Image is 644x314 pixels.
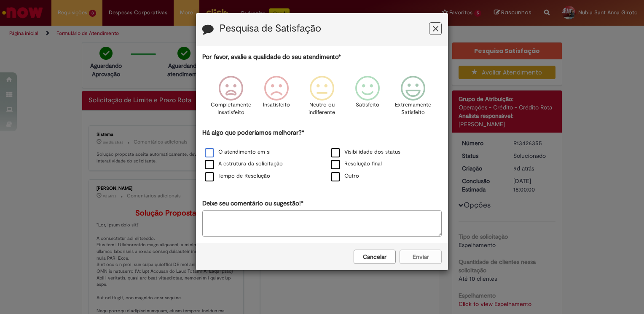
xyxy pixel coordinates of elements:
[307,101,337,117] p: Neutro ou indiferente
[263,101,290,109] p: Insatisfeito
[205,172,270,180] label: Tempo de Resolução
[205,148,271,156] label: O atendimento em si
[205,160,283,168] label: A estrutura da solicitação
[346,69,389,127] div: Satisfeito
[211,101,251,117] p: Completamente Insatisfeito
[255,69,298,127] div: Insatisfeito
[331,160,382,168] label: Resolução final
[202,199,303,208] label: Deixe seu comentário ou sugestão!*
[354,250,396,264] button: Cancelar
[209,69,252,127] div: Completamente Insatisfeito
[331,172,359,180] label: Outro
[356,101,379,109] p: Satisfeito
[220,23,321,34] label: Pesquisa de Satisfação
[331,148,400,156] label: Visibilidade dos status
[202,128,442,183] div: Há algo que poderíamos melhorar?*
[202,53,341,61] label: Por favor, avalie a qualidade do seu atendimento*
[392,69,435,127] div: Extremamente Satisfeito
[395,101,431,117] p: Extremamente Satisfeito
[301,69,343,127] div: Neutro ou indiferente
